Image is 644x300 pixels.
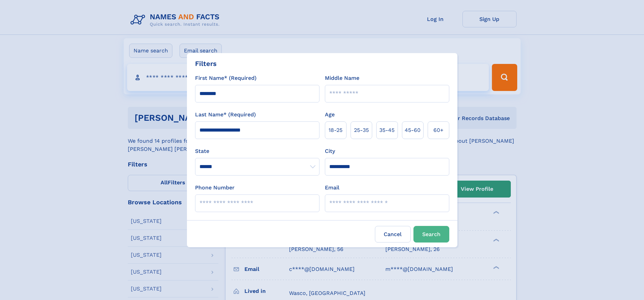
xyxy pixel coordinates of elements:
[195,147,319,155] label: State
[405,126,421,134] span: 45‑60
[325,111,335,119] label: Age
[413,226,449,243] button: Search
[195,59,217,69] div: Filters
[325,147,335,155] label: City
[354,126,369,134] span: 25‑35
[325,74,359,82] label: Middle Name
[375,226,411,243] label: Cancel
[195,111,256,119] label: Last Name* (Required)
[379,126,395,134] span: 35‑45
[433,126,444,134] span: 60+
[329,126,342,134] span: 18‑25
[195,184,235,192] label: Phone Number
[195,74,257,82] label: First Name* (Required)
[325,184,339,192] label: Email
